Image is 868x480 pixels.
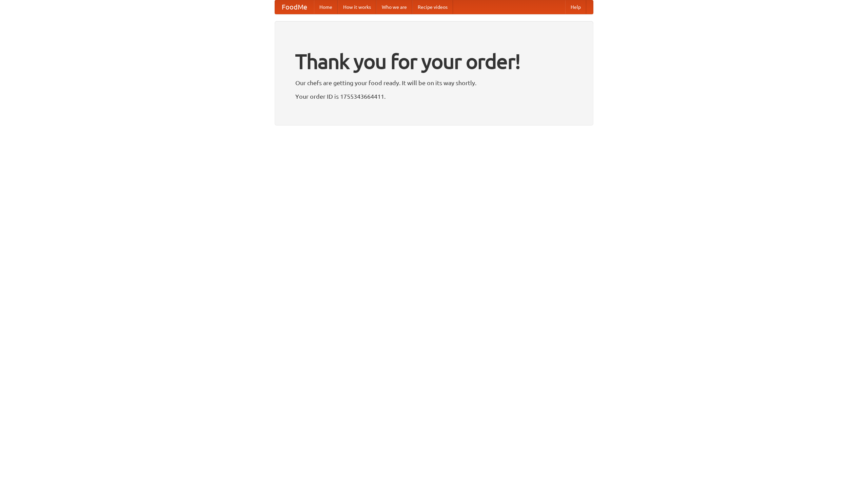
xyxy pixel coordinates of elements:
a: Who we are [376,0,412,14]
a: How it works [338,0,376,14]
a: Home [314,0,338,14]
a: Recipe videos [412,0,453,14]
p: Your order ID is 1755343664411. [295,91,573,101]
h1: Thank you for your order! [295,45,573,78]
a: Help [565,0,586,14]
a: FoodMe [275,0,314,14]
p: Our chefs are getting your food ready. It will be on its way shortly. [295,78,573,88]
